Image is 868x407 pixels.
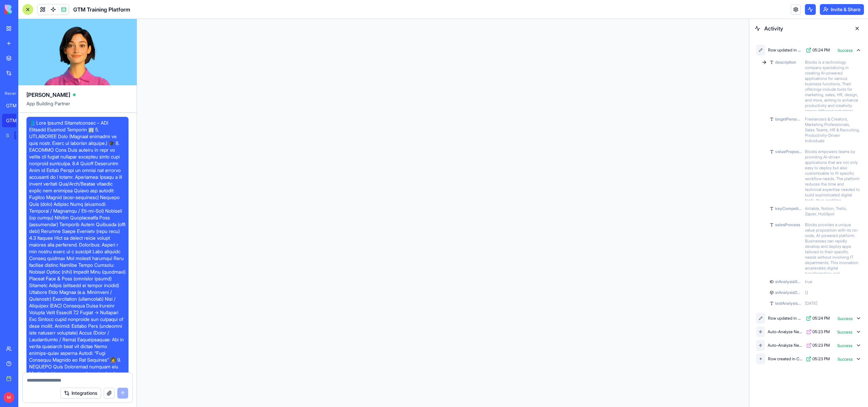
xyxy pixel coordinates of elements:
[837,343,852,348] span: Success
[2,129,29,142] a: Social Media Content GeneratorTRY
[768,343,804,348] div: Auto-Analyze New Companies
[26,91,70,99] span: [PERSON_NAME]
[14,131,25,140] div: TRY
[837,329,852,335] span: Success
[768,47,803,53] div: Row updated in Companies
[775,279,802,284] span: aiAnalysisGenerated
[805,222,860,298] span: Blocks provides a unique value proposition with its no-code, AI-powered platform. Businesses can ...
[775,149,802,154] span: valueProposition
[775,290,802,295] span: aiAnalysisData
[26,100,129,112] span: App Building Partner
[6,117,25,124] div: GTM Training Platform
[812,343,830,348] span: 05:23 PM
[837,316,853,321] span: Success
[2,99,29,112] a: GTM Training Program Platform
[805,206,860,217] span: Airtable, Notion, Trello, Zapier, HubSpot
[3,392,14,403] span: M
[768,316,803,321] div: Row updated in Companies
[6,132,9,139] div: Social Media Content Generator
[837,357,853,362] span: Success
[775,116,802,122] span: targetPersonas
[73,5,130,14] h1: GTM Training Platform
[5,5,47,14] img: logo
[2,91,16,96] span: Recent
[768,356,803,362] div: Row created in Companies
[812,316,830,321] span: 05:24 PM
[60,388,101,399] button: Integrations
[812,356,830,362] span: 05:23 PM
[764,24,848,33] span: Activity
[812,47,830,53] span: 05:24 PM
[812,329,830,335] span: 05:23 PM
[6,102,25,109] div: GTM Training Program Platform
[2,114,29,127] a: GTM Training Platform
[805,279,812,284] span: true
[805,290,808,295] span: {}
[768,329,804,335] div: Auto-Analyze New Companies
[775,222,800,228] span: salesProcess
[775,301,802,306] span: lastAnalysisDate
[805,301,817,306] span: [DATE]
[837,48,853,53] span: Success
[805,149,860,214] span: Blocks empowers teams by providing AI-driven applications that are not only easy to deploy but al...
[805,116,860,144] span: Freelancers & Creators, Marketing Professionals, Sales Teams, HR & Recruiting, Productivity-Drive...
[775,60,796,65] span: description
[805,60,860,114] span: Blocks is a technology company specializing in creating AI-powered applications for various busin...
[775,206,802,211] span: keyCompetitors
[820,4,864,15] button: Invite & Share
